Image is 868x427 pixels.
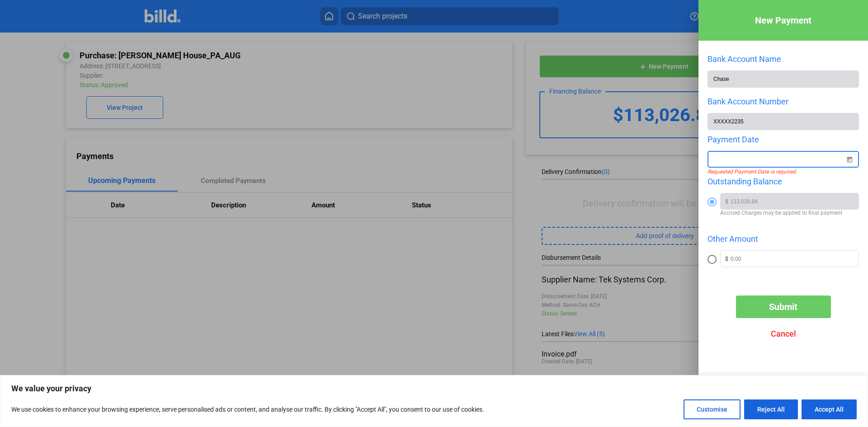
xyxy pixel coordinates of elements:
[721,193,731,209] span: $
[708,234,859,244] div: Other Amount
[708,97,859,106] div: Bank Account Number
[802,399,857,419] button: Accept All
[708,169,797,175] i: Requested Payment Date is required.
[771,329,796,338] span: Cancel
[708,177,859,186] div: Outstanding Balance
[731,193,859,207] input: 0.00
[720,210,859,216] span: Accrued Charges may be applied to final payment
[845,150,854,159] button: Open calendar
[769,301,797,312] span: Submit
[708,135,859,144] div: Payment Date
[708,54,859,64] div: Bank Account Name
[736,296,831,318] button: Submit
[721,251,731,267] span: $
[744,399,798,419] button: Reject All
[11,404,484,415] p: We use cookies to enhance your browsing experience, serve personalised ads or content, and analys...
[736,323,831,345] button: Cancel
[731,251,859,264] input: 0.00
[684,399,741,419] button: Customise
[11,383,857,394] p: We value your privacy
